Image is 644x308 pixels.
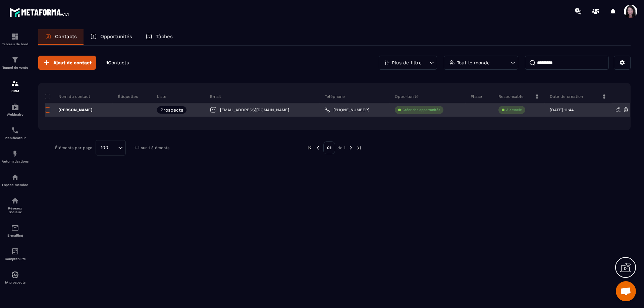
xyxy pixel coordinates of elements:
[11,126,19,134] img: scheduler
[348,145,354,151] img: next
[2,42,29,46] p: Tableau de bord
[2,281,29,284] p: IA prospects
[2,257,29,261] p: Comptabilité
[160,108,183,112] p: Prospects
[11,79,19,87] img: formation
[11,247,19,255] img: accountant
[2,160,29,163] p: Automatisations
[55,145,92,150] p: Éléments par page
[307,145,313,151] img: prev
[2,168,29,192] a: automationsautomationsEspace membre
[2,89,29,93] p: CRM
[98,144,111,151] span: 100
[402,108,440,112] p: Créer des opportunités
[11,197,19,205] img: social-network
[323,141,335,154] p: 01
[392,60,422,65] p: Plus de filtre
[100,34,132,40] p: Opportunités
[11,173,19,181] img: automations
[550,94,583,99] p: Date de création
[550,108,574,112] p: [DATE] 11:44
[337,145,345,150] p: de 1
[53,59,92,66] span: Ajout de contact
[11,56,19,64] img: formation
[2,51,29,74] a: formationformationTunnel de vente
[2,121,29,145] a: schedulerschedulerPlanificateur
[210,94,221,99] p: Email
[11,150,19,158] img: automations
[2,183,29,187] p: Espace membre
[11,224,19,232] img: email
[111,144,116,151] input: Search for option
[498,94,524,99] p: Responsable
[2,206,29,214] p: Réseaux Sociaux
[139,29,179,45] a: Tâches
[2,113,29,116] p: Webinaire
[156,34,173,40] p: Tâches
[96,140,126,156] div: Search for option
[45,107,93,113] p: [PERSON_NAME]
[157,94,166,99] p: Liste
[2,66,29,69] p: Tunnel de vente
[315,145,321,151] img: prev
[2,234,29,237] p: E-mailing
[118,94,138,99] p: Étiquettes
[2,98,29,121] a: automationsautomationsWebinaire
[325,94,345,99] p: Téléphone
[2,145,29,168] a: automationsautomationsAutomatisations
[457,60,490,65] p: Tout le monde
[395,94,419,99] p: Opportunité
[11,103,19,111] img: automations
[38,29,84,45] a: Contacts
[38,56,96,70] button: Ajout de contact
[616,281,636,301] a: Ouvrir le chat
[506,108,522,112] p: À associe
[2,219,29,242] a: emailemailE-mailing
[106,60,129,66] p: 1
[2,192,29,219] a: social-networksocial-networkRéseaux Sociaux
[134,145,169,150] p: 1-1 sur 1 éléments
[9,6,70,18] img: logo
[11,33,19,41] img: formation
[11,271,19,279] img: automations
[2,74,29,98] a: formationformationCRM
[2,136,29,140] p: Planificateur
[55,34,77,40] p: Contacts
[108,60,129,65] span: Contacts
[2,27,29,51] a: formationformationTableau de bord
[471,94,482,99] p: Phase
[84,29,139,45] a: Opportunités
[45,94,90,99] p: Nom du contact
[325,107,369,113] a: [PHONE_NUMBER]
[356,145,362,151] img: next
[2,242,29,266] a: accountantaccountantComptabilité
